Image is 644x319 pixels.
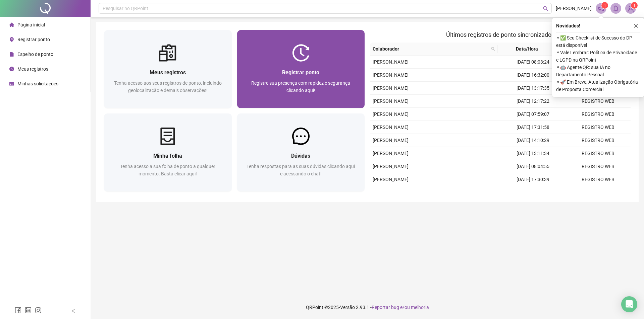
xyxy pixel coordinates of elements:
td: REGISTRO WEB [566,186,631,199]
span: Registrar ponto [282,69,319,76]
a: Registrar pontoRegistre sua presença com rapidez e segurança clicando aqui! [237,30,365,108]
span: Minhas solicitações [17,81,58,86]
span: Últimos registros de ponto sincronizados [446,31,554,38]
span: close [634,23,638,28]
td: [DATE] 14:10:29 [500,134,566,147]
td: REGISTRO WEB [566,147,631,160]
span: [PERSON_NAME] [373,138,409,143]
span: Novidades ! [556,22,580,29]
span: [PERSON_NAME] [373,151,409,156]
span: Tenha respostas para as suas dúvidas clicando aqui e acessando o chat! [247,164,355,176]
td: [DATE] 17:31:58 [500,121,566,134]
span: facebook [15,307,21,314]
span: schedule [9,81,14,86]
span: [PERSON_NAME] [373,177,409,182]
td: [DATE] 17:30:39 [500,173,566,186]
span: [PERSON_NAME] [373,59,409,65]
span: Página inicial [17,22,45,27]
sup: 1 [601,2,608,9]
span: Tenha acesso a sua folha de ponto a qualquer momento. Basta clicar aqui! [120,164,215,176]
th: Data/Hora [498,43,562,56]
td: REGISTRO WEB [566,95,631,108]
a: DúvidasTenha respostas para as suas dúvidas clicando aqui e acessando o chat! [237,113,365,191]
span: notification [598,5,604,11]
a: Minha folhaTenha acesso a sua folha de ponto a qualquer momento. Basta clicar aqui! [104,113,232,191]
td: [DATE] 13:11:34 [500,147,566,160]
span: [PERSON_NAME] [373,72,409,78]
span: environment [9,37,14,42]
td: [DATE] 08:04:55 [500,160,566,173]
span: Dúvidas [291,153,310,159]
td: REGISTRO WEB [566,108,631,121]
span: search [490,44,496,54]
span: Meus registros [17,66,48,72]
span: left [71,309,76,313]
span: linkedin [25,307,32,314]
span: Colaborador [373,45,488,53]
span: clock-circle [9,67,14,71]
span: home [9,22,14,27]
span: search [491,47,495,51]
span: [PERSON_NAME] [373,98,409,104]
span: Data/Hora [500,45,554,53]
span: [PERSON_NAME] [556,5,592,12]
span: Versão [340,305,355,310]
div: Open Intercom Messenger [621,296,637,312]
td: [DATE] 12:17:22 [500,95,566,108]
span: Reportar bug e/ou melhoria [372,305,429,310]
span: Registrar ponto [17,37,50,42]
footer: QRPoint © 2025 - 2.93.1 - [91,296,644,319]
span: [PERSON_NAME] [373,111,409,117]
span: [PERSON_NAME] [373,85,409,91]
span: ⚬ 🤖 Agente QR: sua IA no Departamento Pessoal [556,64,640,78]
td: [DATE] 14:10:40 [500,186,566,199]
span: Meus registros [150,69,186,76]
span: search [543,6,548,11]
span: bell [613,5,619,11]
span: [PERSON_NAME] [373,125,409,130]
span: Tenha acesso aos seus registros de ponto, incluindo geolocalização e demais observações! [114,80,222,93]
span: [PERSON_NAME] [373,164,409,169]
span: ⚬ 🚀 Em Breve, Atualização Obrigatória de Proposta Comercial [556,78,640,93]
span: Registre sua presença com rapidez e segurança clicando aqui! [251,80,350,93]
td: REGISTRO WEB [566,160,631,173]
span: 1 [604,3,606,8]
td: [DATE] 13:17:35 [500,82,566,95]
span: ⚬ Vale Lembrar: Política de Privacidade e LGPD na QRPoint [556,49,640,64]
td: REGISTRO WEB [566,173,631,186]
sup: Atualize o seu contato no menu Meus Dados [631,2,638,9]
td: [DATE] 08:03:24 [500,56,566,69]
td: REGISTRO WEB [566,121,631,134]
td: REGISTRO WEB [566,134,631,147]
a: Meus registrosTenha acesso aos seus registros de ponto, incluindo geolocalização e demais observa... [104,30,232,108]
span: Espelho de ponto [17,52,53,57]
span: ⚬ ✅ Seu Checklist de Sucesso do DP está disponível [556,34,640,49]
span: instagram [35,307,42,314]
td: [DATE] 07:59:07 [500,108,566,121]
span: Minha folha [153,153,182,159]
span: file [9,52,14,57]
img: 91834 [626,3,636,13]
td: [DATE] 16:32:00 [500,69,566,82]
span: 1 [633,3,636,8]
